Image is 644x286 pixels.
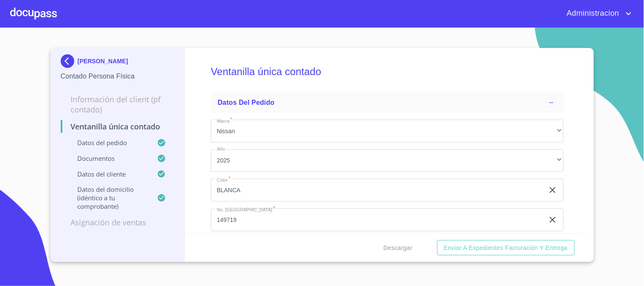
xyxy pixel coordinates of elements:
div: Datos del pedido [211,93,564,113]
span: Administracion [560,7,624,20]
button: clear input [548,185,558,195]
span: Enviar a Expedientes Facturación y Entrega [444,243,568,253]
div: 2025 [211,149,564,172]
p: Ventanilla única contado [61,121,175,132]
button: clear input [548,215,558,225]
div: [PERSON_NAME] [61,54,175,71]
h5: Ventanilla única contado [211,54,564,89]
button: Enviar a Expedientes Facturación y Entrega [437,240,575,256]
div: Nissan [211,120,564,143]
button: Descargar [380,240,416,256]
span: Datos del pedido [218,99,275,106]
p: Datos del pedido [61,138,157,147]
p: Información del Client (PF contado) [61,94,175,115]
p: Asignación de Ventas [61,217,175,227]
p: Datos del domicilio (idéntico a tu comprobante) [61,185,157,210]
p: Documentos [61,154,157,163]
p: Datos del cliente [61,170,157,178]
span: Descargar [384,243,413,253]
p: Contado Persona Física [61,71,175,81]
button: account of current user [560,7,634,20]
img: Docupass spot blue [61,54,78,68]
p: [PERSON_NAME] [78,58,128,64]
